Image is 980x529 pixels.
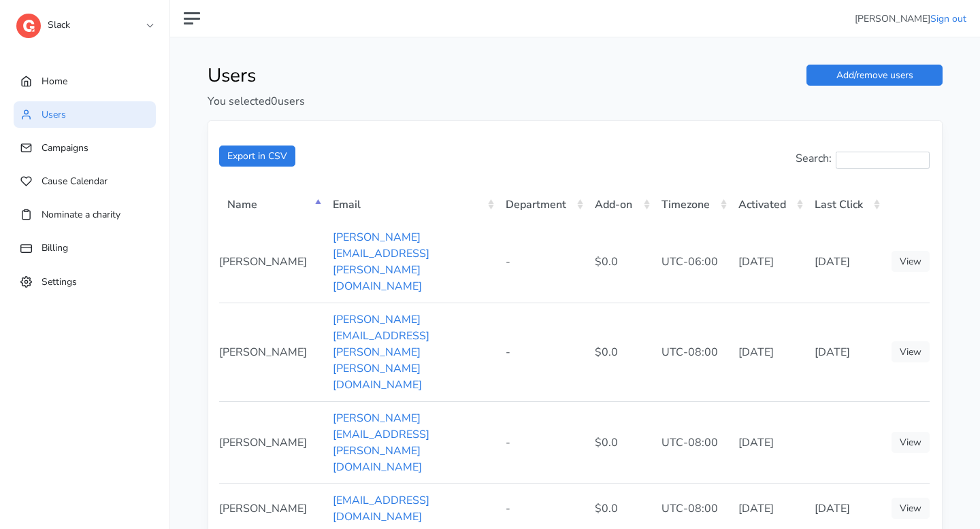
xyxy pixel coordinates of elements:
button: Export in CSV [219,146,295,167]
th: Last Click: activate to sort column ascending [806,186,883,221]
span: Export in CSV [227,150,287,163]
th: Add-on: activate to sort column ascending [587,186,653,221]
td: [PERSON_NAME] [219,401,325,483]
th: Department: activate to sort column ascending [497,186,587,221]
td: UTC-08:00 [653,401,730,483]
td: UTC-08:00 [653,303,730,401]
a: Campaigns [14,135,156,161]
a: View [892,341,930,362]
td: [DATE] [806,303,883,401]
a: [EMAIL_ADDRESS][DOMAIN_NAME] [333,493,429,524]
span: Billing [42,241,68,254]
a: Home [14,68,156,95]
input: Search: [836,152,930,169]
span: Users [42,108,66,121]
td: [DATE] [730,303,806,401]
a: Settings [14,269,156,295]
td: [PERSON_NAME] [219,221,325,303]
th: Name: activate to sort column descending [219,186,325,221]
a: [PERSON_NAME][EMAIL_ADDRESS][PERSON_NAME][DOMAIN_NAME] [333,230,429,294]
a: View [892,498,930,519]
a: Add/remove users [806,65,943,86]
td: $0.0 [587,401,653,483]
p: You selected users [208,93,565,109]
td: [DATE] [730,401,806,483]
td: - [497,303,587,401]
span: Home [42,75,67,88]
a: Billing [14,235,156,261]
span: Cause Calendar [42,175,108,188]
td: [DATE] [730,221,806,303]
a: Sign out [930,12,966,25]
a: [PERSON_NAME][EMAIL_ADDRESS][PERSON_NAME][DOMAIN_NAME] [333,411,429,475]
a: Cause Calendar [14,168,156,194]
td: $0.0 [587,303,653,401]
td: [DATE] [806,221,883,303]
th: Timezone: activate to sort column ascending [653,186,730,221]
a: [PERSON_NAME][EMAIL_ADDRESS][PERSON_NAME][PERSON_NAME][DOMAIN_NAME] [333,312,429,392]
a: Nominate a charity [14,201,156,228]
img: logo-dashboard-4662da770dd4bea1a8774357aa970c5cb092b4650ab114813ae74da458e76571.svg [16,14,41,38]
span: Settings [42,275,77,288]
span: Nominate a charity [42,208,120,221]
li: [PERSON_NAME] [855,12,966,26]
span: 0 [271,94,278,109]
td: UTC-06:00 [653,221,730,303]
a: Users [14,101,156,128]
h1: Users [208,65,565,88]
td: [PERSON_NAME] [219,303,325,401]
label: Search: [796,150,930,169]
th: Activated: activate to sort column ascending [730,186,806,221]
td: - [497,221,587,303]
a: View [892,432,930,453]
a: View [892,251,930,272]
td: - [497,401,587,483]
a: Slack [16,10,152,34]
td: $0.0 [587,221,653,303]
span: Campaigns [42,141,88,154]
th: Email: activate to sort column ascending [325,186,497,221]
